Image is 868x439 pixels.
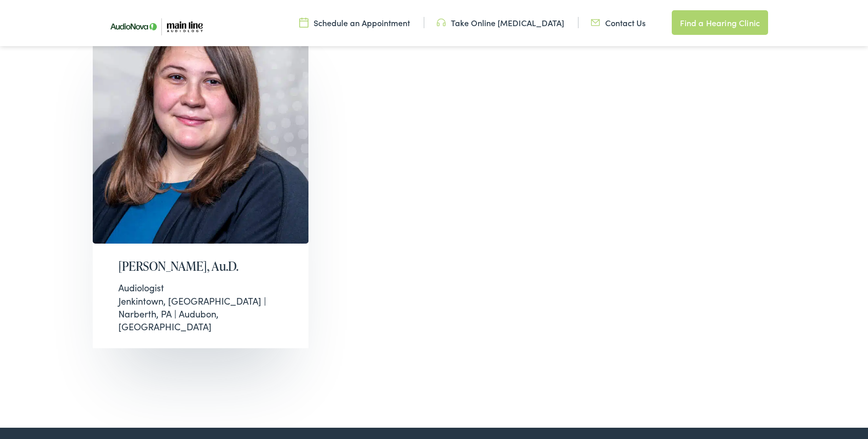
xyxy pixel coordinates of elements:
img: Rebekah Mills-Prevo is an audiologist at Main Line Audiology in Jenkintown, PA. [93,6,309,244]
img: utility icon [299,17,308,28]
img: utility icon [437,17,446,28]
h2: [PERSON_NAME], Au.D. [118,259,283,274]
a: Contact Us [591,17,646,28]
a: Rebekah Mills-Prevo is an audiologist at Main Line Audiology in Jenkintown, PA. [PERSON_NAME], Au... [93,6,309,348]
img: utility icon [591,17,600,28]
div: Jenkintown, [GEOGRAPHIC_DATA] | Narberth, PA | Audubon, [GEOGRAPHIC_DATA] [118,281,283,333]
a: Find a Hearing Clinic [672,10,768,35]
div: Audiologist [118,281,283,294]
a: Take Online [MEDICAL_DATA] [437,17,564,28]
a: Schedule an Appointment [299,17,410,28]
